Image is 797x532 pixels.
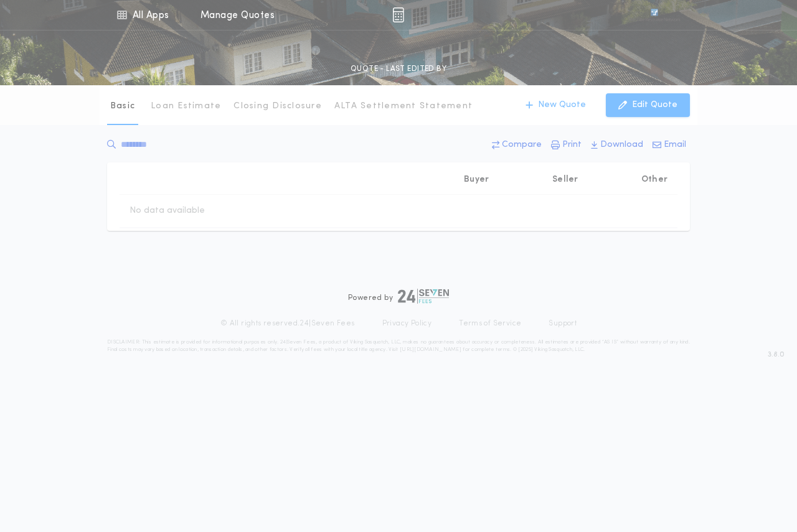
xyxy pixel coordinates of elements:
[641,174,667,186] p: Other
[587,134,647,156] button: Download
[649,134,690,156] button: Email
[400,347,461,352] a: [URL][DOMAIN_NAME]
[562,139,582,151] p: Print
[392,7,404,22] img: img
[664,139,686,151] p: Email
[552,174,578,186] p: Seller
[464,174,489,186] p: Buyer
[382,319,432,329] a: Privacy Policy
[151,100,221,113] p: Loan Estimate
[459,319,521,329] a: Terms of Service
[538,99,586,111] p: New Quote
[220,319,355,329] p: © All rights reserved. 24|Seven Fees
[120,195,215,227] td: No data available
[348,289,449,304] div: Powered by
[233,100,322,113] p: Closing Disclosure
[488,134,545,156] button: Compare
[547,134,585,156] button: Print
[513,93,598,117] button: New Quote
[110,100,135,113] p: Basic
[768,349,785,360] span: 3.8.0
[334,100,473,113] p: ALTA Settlement Statement
[502,139,542,151] p: Compare
[600,139,643,151] p: Download
[351,63,446,75] p: QUOTE - LAST EDITED BY
[398,289,449,304] img: logo
[549,319,577,329] a: Support
[606,93,690,117] button: Edit Quote
[632,99,677,111] p: Edit Quote
[107,338,690,353] p: DISCLAIMER: This estimate is provided for informational purposes only. 24|Seven Fees, a product o...
[628,9,681,21] img: vs-icon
